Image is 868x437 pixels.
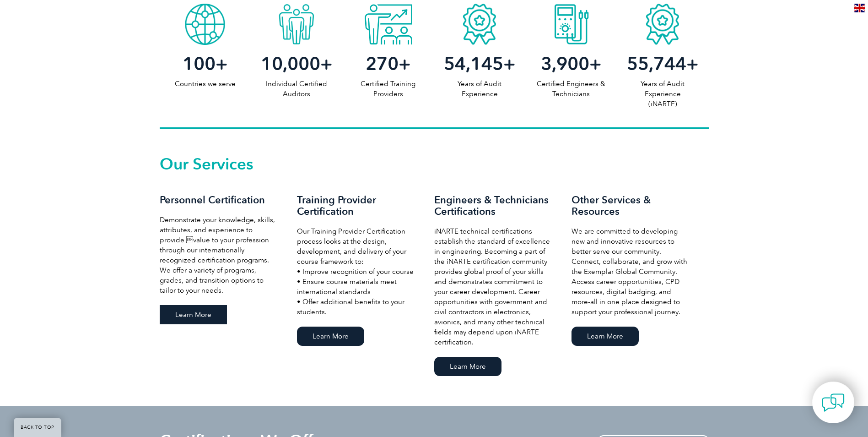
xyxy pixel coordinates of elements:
p: Certified Engineers & Technicians [525,79,617,99]
p: Individual Certified Auditors [251,79,342,99]
h2: Our Services [160,157,709,171]
h2: + [434,56,525,71]
a: BACK TO TOP [14,418,61,437]
span: 100 [183,53,216,75]
img: en [854,4,865,12]
p: We are committed to developing new and innovative resources to better serve our community. Connec... [571,226,690,317]
h2: + [617,56,708,71]
h3: Personnel Certification [160,194,279,206]
h2: + [342,56,434,71]
p: Countries we serve [160,79,251,89]
span: 3,900 [541,53,589,75]
p: Years of Audit Experience (iNARTE) [617,79,708,109]
a: Learn More [297,327,364,346]
h2: + [160,56,251,71]
h3: Training Provider Certification [297,194,416,217]
a: Learn More [160,305,227,324]
h2: + [251,56,342,71]
span: 270 [366,53,399,75]
img: contact-chat.png [822,391,845,414]
p: iNARTE technical certifications establish the standard of excellence in engineering. Becoming a p... [434,226,553,347]
p: Our Training Provider Certification process looks at the design, development, and delivery of you... [297,226,416,317]
a: Learn More [434,357,501,376]
p: Years of Audit Experience [434,79,525,99]
span: 54,145 [444,53,503,75]
h2: + [525,56,617,71]
span: 10,000 [261,53,320,75]
a: Learn More [571,327,639,346]
p: Demonstrate your knowledge, skills, attributes, and experience to provide value to your professi... [160,215,279,295]
span: 55,744 [627,53,686,75]
p: Certified Training Providers [342,79,434,99]
h3: Engineers & Technicians Certifications [434,194,553,217]
h3: Other Services & Resources [571,194,690,217]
